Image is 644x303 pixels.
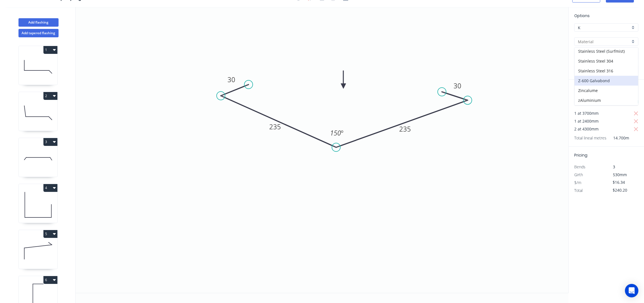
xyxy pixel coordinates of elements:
[575,46,638,56] div: Stainless Steel (Surfmist)
[43,46,57,54] button: 1
[43,138,57,146] button: 3
[399,124,411,134] tspan: 235
[574,172,583,177] span: Girth
[574,117,599,125] span: 1 at 2400mm
[18,18,59,27] button: Add flashing
[575,86,638,95] div: Zincalume
[578,25,630,31] input: Price level
[574,152,587,158] span: Pricing
[43,276,57,284] button: 6
[625,284,638,297] div: Open Intercom Messenger
[43,184,57,192] button: 4
[330,128,341,137] tspan: 150
[613,172,627,177] span: 530mm
[575,66,638,76] div: Stainless Steel 316
[574,134,606,142] span: Total lineal metres
[454,81,462,90] tspan: 30
[227,75,235,84] tspan: 30
[575,56,638,66] div: Stainless Steel 304
[43,92,57,100] button: 2
[575,95,638,105] div: zAluminium
[43,230,57,238] button: 5
[574,125,599,133] span: 2 at 4300mm
[606,134,629,142] span: 14.700m
[574,13,590,19] span: Options
[613,164,615,169] span: 3
[574,180,581,185] span: $/m
[341,128,343,137] tspan: º
[574,109,599,117] span: 1 at 3700mm
[578,39,630,45] input: Material
[269,122,281,131] tspan: 235
[574,188,583,193] span: Total
[18,29,59,37] button: Add tapered flashing
[76,7,568,293] svg: 0
[575,76,638,86] div: Z-600 Galvabond
[574,164,585,169] span: Bends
